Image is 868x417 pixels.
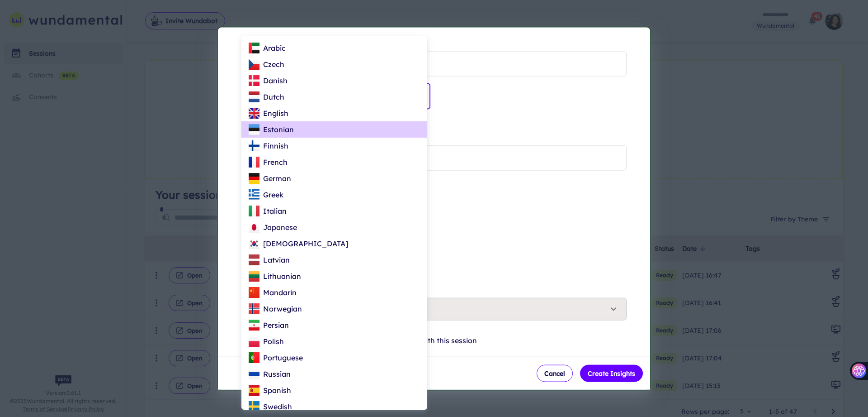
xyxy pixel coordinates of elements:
[263,238,348,249] p: [DEMOGRAPHIC_DATA]
[263,287,297,298] p: Mandarin
[263,385,291,396] p: Spanish
[263,206,287,216] p: Italian
[249,287,259,298] img: CN
[249,189,259,200] img: GR
[263,43,286,53] p: Arabic
[249,271,259,282] img: LT
[249,91,259,102] img: NL
[263,369,291,379] p: Russian
[249,254,259,265] img: LV
[249,385,259,396] img: ES
[249,140,259,151] img: FI
[263,303,302,314] p: Norwegian
[249,336,259,347] img: PL
[263,254,290,265] p: Latvian
[263,140,288,151] p: Finnish
[263,336,284,347] p: Polish
[263,271,301,282] p: Lithuanian
[249,75,259,86] img: DK
[263,401,292,412] p: Swedish
[263,352,303,363] p: Portuguese
[249,157,259,168] img: FR
[263,124,294,135] p: Estonian
[249,401,259,412] img: SE
[249,43,259,53] img: AE
[249,108,259,119] img: GB
[263,222,297,233] p: Japanese
[263,108,288,119] p: English
[249,222,259,233] img: JP
[249,238,259,249] img: KR
[263,173,291,184] p: German
[249,206,259,216] img: IT
[263,75,288,86] p: Danish
[263,320,289,331] p: Persian
[249,59,259,70] img: CZ
[263,189,283,200] p: Greek
[249,124,259,135] img: EE
[263,157,288,168] p: French
[249,352,259,363] img: PT
[249,369,259,379] img: RU
[263,91,284,102] p: Dutch
[249,303,259,314] img: NO
[263,59,284,70] p: Czech
[249,173,259,184] img: DE
[249,320,259,331] img: IR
